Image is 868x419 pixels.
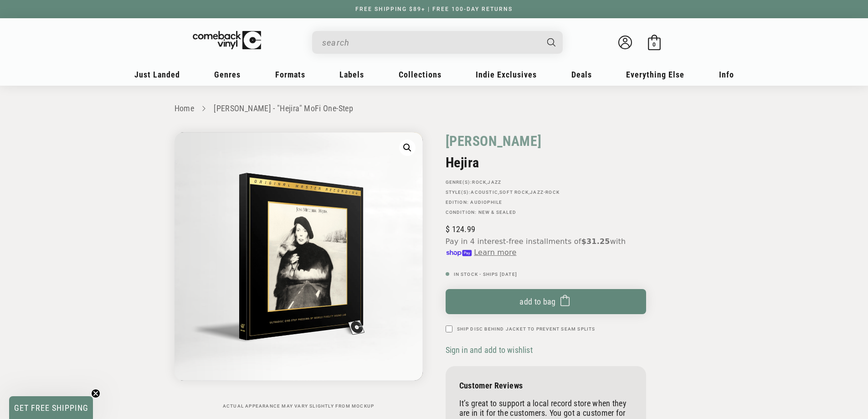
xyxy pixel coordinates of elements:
span: Deals [571,70,592,79]
span: Genres [214,70,241,79]
button: Search [539,31,564,54]
p: STYLE(S): , , [446,190,646,195]
span: 0 [652,41,656,48]
span: Labels [339,70,364,79]
span: Add to bag [519,297,556,306]
div: Search [312,31,563,54]
h2: Hejira [446,155,646,171]
span: Sign in and add to wishlist [446,345,533,355]
a: [PERSON_NAME] [446,132,542,150]
a: Audiophile [470,200,502,205]
button: Close teaser [91,389,100,398]
span: Everything Else [626,70,684,79]
span: Just Landed [134,70,180,79]
a: [PERSON_NAME] - "Hejira" MoFi One-Step [214,103,353,113]
a: Home [175,103,194,113]
a: Jazz-Rock [530,190,560,195]
input: When autocomplete results are available use up and down arrows to review and enter to select [322,33,538,52]
span: $ [446,224,450,234]
p: Edition: [446,200,646,205]
a: Acoustic [471,190,498,195]
p: Customer Reviews [459,381,632,390]
span: Formats [275,70,305,79]
p: In Stock - Ships [DATE] [446,272,646,277]
a: Rock [472,180,486,185]
div: GET FREE SHIPPINGClose teaser [9,396,93,419]
span: Collections [399,70,442,79]
media-gallery: Gallery Viewer [175,132,423,409]
p: Actual appearance may vary slightly from mockup [175,403,423,409]
a: FREE SHIPPING $89+ | FREE 100-DAY RETURNS [346,6,522,12]
span: GET FREE SHIPPING [14,403,88,413]
span: Indie Exclusives [476,70,537,79]
a: Soft Rock [499,190,529,195]
a: Jazz [488,180,501,185]
span: Info [719,70,734,79]
label: Ship Disc Behind Jacket To Prevent Seam Splits [457,326,596,332]
span: 124.99 [446,224,475,234]
nav: breadcrumbs [175,102,694,115]
p: Condition: New & Sealed [446,210,646,215]
p: GENRE(S): , [446,180,646,185]
button: Sign in and add to wishlist [446,345,535,355]
button: Add to bag [446,289,646,314]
